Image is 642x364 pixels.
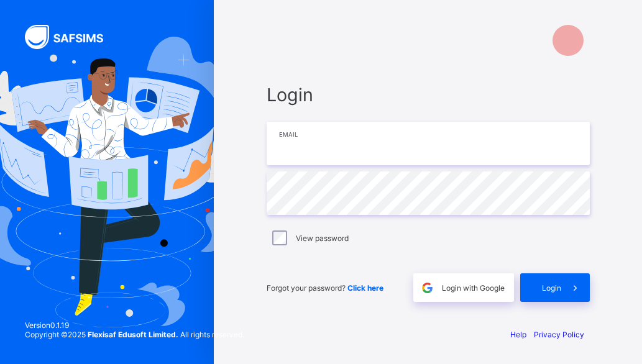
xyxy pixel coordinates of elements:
[534,330,584,339] a: Privacy Policy
[267,84,590,106] span: Login
[88,330,178,339] strong: Flexisaf Edusoft Limited.
[25,25,118,49] img: SAFSIMS Logo
[267,283,383,293] span: Forgot your password?
[442,283,505,293] span: Login with Google
[420,281,434,295] img: google.396cfc9801f0270233282035f929180a.svg
[296,234,349,243] label: View password
[542,283,561,293] span: Login
[347,283,383,293] a: Click here
[25,330,244,339] span: Copyright © 2025 All rights reserved.
[510,330,526,339] a: Help
[25,321,244,330] span: Version 0.1.19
